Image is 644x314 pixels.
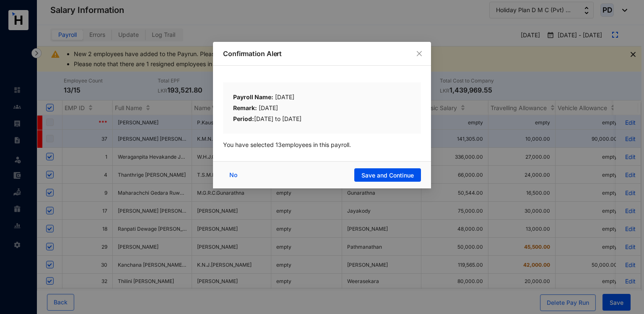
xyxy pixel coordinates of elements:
div: [DATE] [233,93,411,103]
span: close [416,50,423,57]
button: Save and Continue [354,168,421,182]
b: Payroll Name: [233,93,273,100]
div: [DATE] to [DATE] [233,114,411,124]
span: Save and Continue [361,171,414,180]
p: Confirmation Alert [223,49,421,59]
b: Period: [233,115,254,122]
div: [DATE] [233,103,411,114]
b: Remark: [233,104,257,111]
span: You have selected 13 employees in this payroll. [223,141,351,148]
button: No [223,168,246,182]
button: Close [415,49,424,58]
span: No [229,170,237,180]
